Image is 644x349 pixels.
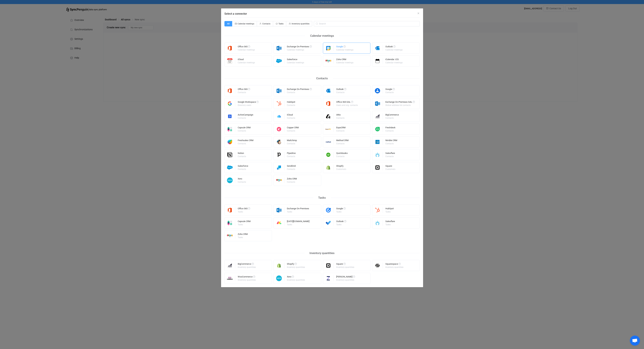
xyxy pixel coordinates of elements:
img: methodcrm.png [323,139,334,145]
img: microsoft365.png [323,101,334,106]
div: Freshsales CRM [238,139,253,143]
div: Xero [238,178,246,181]
div: Tasks [313,195,331,200]
div: Capsule CRM [238,126,251,130]
div: Contacts [385,155,394,157]
div: Outlook [336,220,346,224]
img: xero.png [225,177,235,183]
div: Quickbooks [336,152,348,155]
div: EspoCRM [336,126,345,130]
img: salesflare.png [372,152,383,158]
div: Contacts [336,91,346,93]
div: Google [385,88,395,91]
div: Calendar meetings [385,62,403,64]
div: Contacts [385,91,394,93]
div: Calendar meetings [336,62,353,64]
div: Square [385,165,396,168]
div: Calendar meetings [238,62,255,64]
img: outlook.png [323,88,334,94]
div: Pipedrive [287,152,296,155]
div: Open chat [630,336,640,346]
img: capsule.png [225,220,235,226]
div: Xero [287,276,305,279]
div: iCloud [238,58,255,62]
div: Inventory quantities [287,279,305,281]
div: Tasks [238,211,250,213]
img: outlook.png [372,45,383,51]
div: Inventory quantities [238,266,256,268]
img: google.png [323,45,334,51]
div: Exchange On-Premises [287,88,312,91]
img: zoho-crm.png [323,58,334,64]
div: Inventory quantities [336,266,354,268]
div: Directory users [238,104,258,106]
div: Contacts [238,117,253,119]
div: Freshdesk [385,126,395,130]
img: espo-crm.png [323,126,334,132]
div: Inventory quantities [238,279,256,281]
img: square.png [372,165,383,170]
div: Square [336,263,355,266]
img: google-workspace.png [225,101,235,106]
div: Contacts [238,130,250,132]
div: Contacts [287,168,295,170]
div: Office 365 GAL [336,101,358,104]
div: Contacts [287,130,298,132]
div: Inventory quantities [385,266,403,268]
div: Google [336,45,354,49]
div: Mailchimp [287,139,297,143]
div: Method CRM [336,139,349,143]
img: salesflare.png [372,220,383,226]
img: freshdesk.png [372,126,383,132]
div: Inventory quantities [287,266,305,268]
div: Contacts [238,91,250,93]
div: Salesforce [287,58,305,62]
div: Customers [385,168,395,170]
img: icalendar.png [372,58,383,64]
div: Tasks [287,211,309,213]
div: Select a connector [221,8,423,287]
img: exchange.png [274,45,284,51]
img: quickbooks.png [323,152,334,158]
div: Outlook [336,88,346,91]
div: Squarespace [385,263,404,266]
div: Calendar meetings [385,49,403,51]
div: Contacts [287,155,295,157]
div: Salesforce [238,165,248,168]
div: Salesflare [385,220,395,224]
div: Customers [336,168,346,170]
img: hubspot.png [372,207,383,213]
img: attio.png [323,113,334,119]
div: Calendar meetings [305,33,339,38]
div: Zoho CRM [238,233,248,236]
div: Contacts [336,143,348,145]
div: Contacts [336,117,344,119]
div: Attio [336,114,345,117]
div: Contacts [336,155,347,157]
div: Office 365 [238,45,255,49]
div: Office 365 [238,88,250,91]
img: salesforce.png [225,165,235,170]
div: Copper CRM [287,126,299,130]
div: Outlook [385,45,403,49]
img: mailchimp.png [274,139,284,145]
div: Contacts [287,143,296,145]
div: [DATE][DOMAIN_NAME] [287,220,309,224]
div: Contacts [287,104,295,106]
div: BigCommerce [238,263,256,266]
img: google-contacts.png [372,88,383,94]
div: Contacts [238,181,246,183]
img: xero.png [274,275,284,281]
span: Select a connector [224,12,247,15]
img: capsule.png [225,126,235,132]
div: Calendar meetings [287,62,304,64]
div: Inventory quantities [304,251,340,256]
div: Contacts [238,168,248,170]
div: Tasks [238,236,247,238]
div: Exchange On-Premises [287,45,312,49]
div: Inventory quantities [336,279,355,281]
div: Contacts [287,181,296,183]
div: Nimble CRM [385,139,397,143]
div: Calendar meetings [238,49,255,51]
div: Shopify [287,263,305,266]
